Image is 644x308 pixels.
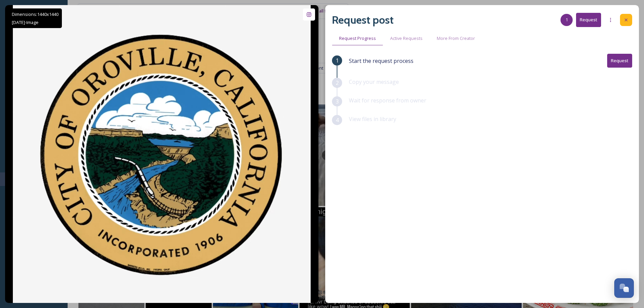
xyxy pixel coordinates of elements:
span: View files in library [349,115,396,123]
h2: Request post [332,12,393,28]
span: 1 [566,17,568,23]
img: Oroville,CA #mylifeinoroville #orovilleca #oroville #orovilledam #orovillecalifornia #dowmtowmoro... [13,5,311,303]
span: Wait for response from owner [349,97,426,104]
button: Request [607,54,632,68]
span: 3 [336,97,339,105]
span: More From Creator [437,35,475,42]
span: 4 [336,116,339,124]
span: 1 [336,56,339,65]
span: Start the request process [349,57,413,65]
span: Request Progress [339,35,376,42]
span: Copy your message [349,78,399,86]
button: Open Chat [614,278,634,298]
span: Active Requests [390,35,423,42]
span: [DATE] - Image [12,19,39,25]
span: 2 [336,79,339,87]
button: Request [576,13,601,27]
span: Dimensions: 1440 x 1440 [12,11,58,17]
